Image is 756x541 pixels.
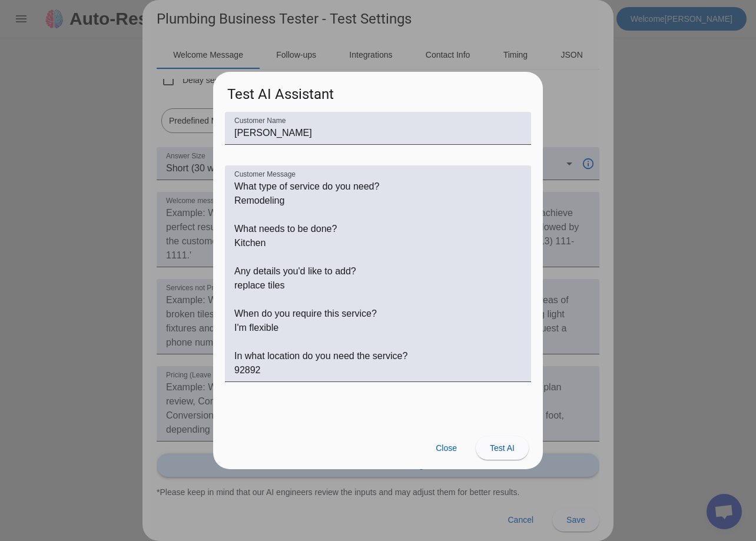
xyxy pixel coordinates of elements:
[234,171,296,178] mat-label: Customer Message
[426,436,466,460] button: Close
[213,72,543,111] h2: Test AI Assistant
[234,117,286,125] mat-label: Customer Name
[436,443,457,453] span: Close
[490,443,515,453] span: Test AI
[476,436,529,460] button: Test AI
